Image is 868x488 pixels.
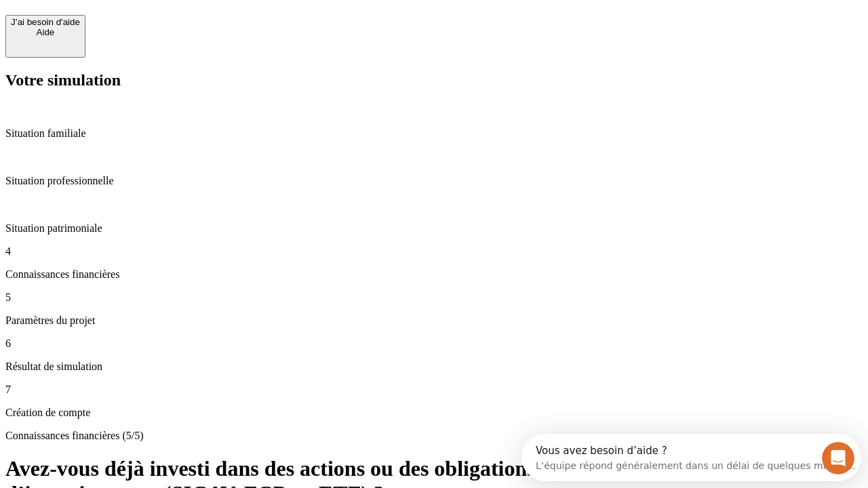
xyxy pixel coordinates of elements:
p: Création de compte [5,407,863,419]
p: 6 [5,338,863,350]
p: Situation professionnelle [5,175,863,187]
button: J’ai besoin d'aideAide [5,15,85,58]
p: Situation familiale [5,127,863,140]
div: Aide [11,27,80,37]
iframe: Intercom live chat [822,442,854,474]
p: Situation patrimoniale [5,222,863,235]
div: Vous avez besoin d’aide ? [14,12,334,22]
p: Résultat de simulation [5,361,863,373]
div: L’équipe répond généralement dans un délai de quelques minutes. [14,22,334,37]
p: Connaissances financières [5,268,863,281]
div: J’ai besoin d'aide [11,17,80,27]
p: 5 [5,291,863,304]
p: 7 [5,384,863,396]
p: Paramètres du projet [5,314,863,327]
h2: Votre simulation [5,71,863,89]
iframe: Intercom live chat discovery launcher [521,434,861,481]
div: Ouvrir le Messenger Intercom [5,5,374,43]
p: 4 [5,245,863,258]
p: Connaissances financières (5/5) [5,430,863,442]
